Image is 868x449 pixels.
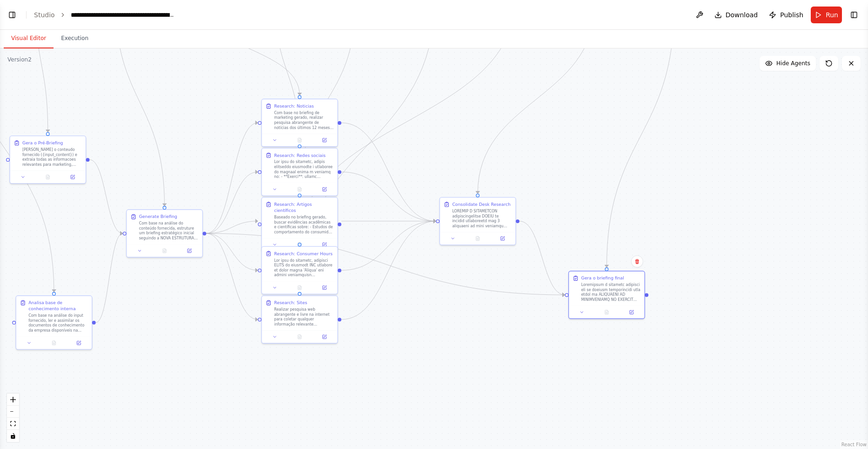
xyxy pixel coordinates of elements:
div: Baseado no briefing gerado, buscar evidências acadêmicas e científicas sobre: - Estudos de compor... [274,215,334,234]
g: Edge from 2622fdc8-b4ef-47ef-83a1-982079c32666 to 7748e569-08ce-43b1-9a84-4e23d4a4ca25 [296,0,518,243]
g: Edge from 5ae63966-000f-4631-a5a5-4832340be5fa to 7a6e3e74-5458-44fe-8055-e9626f6e148b [206,218,258,237]
button: Open in side panel [62,173,83,181]
div: Version 2 [7,56,32,63]
div: Research: Sites [274,299,307,306]
a: React Flow attribution [841,442,867,447]
g: Edge from 1cd72f3e-5091-49dc-8375-e0ee9fef5f4c to abfe3282-ebc6-486e-a3a2-b9e4c04c0c6a [475,5,598,193]
button: No output available [594,308,620,316]
div: React Flow controls [7,394,19,442]
button: No output available [464,235,491,242]
button: zoom in [7,394,19,406]
button: Open in side panel [492,235,513,242]
span: Run [826,10,838,20]
button: Open in side panel [68,339,89,347]
button: No output available [41,339,67,347]
button: Run [811,7,842,23]
button: toggle interactivity [7,430,19,442]
button: Delete node [631,255,643,267]
button: Execution [54,29,96,48]
g: Edge from b1685782-28cc-45c4-817d-4ebef68cacf8 to abfe3282-ebc6-486e-a3a2-b9e4c04c0c6a [341,169,436,224]
g: Edge from abfe3282-ebc6-486e-a3a2-b9e4c04c0c6a to 3ea4c75e-c76d-475b-bc6c-6a9ff6146536 [519,218,565,298]
a: Studio [34,11,55,19]
button: No output available [287,136,313,144]
div: Generate BriefingCom base na análise do conteúdo fornecida, estruture um briefing estratégico ini... [126,209,203,258]
div: Research: Artigos científicosBaseado no briefing gerado, buscar evidências acadêmicas e científic... [261,197,338,252]
g: Edge from fd16ef84-1342-4fe7-9065-b0436bbee625 to abfe3282-ebc6-486e-a3a2-b9e4c04c0c6a [341,218,436,322]
div: Research: Consumer Hours [274,251,333,257]
div: Research: NoticiasCom base no briefing de marketing gerado, realizar pesquisa abrangente de notíc... [261,99,338,147]
g: Edge from 5ae63966-000f-4631-a5a5-4832340be5fa to 7748e569-08ce-43b1-9a84-4e23d4a4ca25 [206,231,258,273]
div: Gera o briefing finalLoremipsum d sitametc adipisci eli se doeiusm temporincidi utla etdol ma ALI... [568,271,645,319]
button: Open in side panel [314,284,335,292]
g: Edge from 285a948d-3446-4a6f-8bf0-1c03b9045e6e to b1685782-28cc-45c4-817d-4ebef68cacf8 [272,0,303,144]
span: Publish [780,10,803,20]
div: Realizar pesquisa web abrangente e livre na internet para coletar qualquer informação relevante r... [274,307,334,327]
div: Research: Redes sociais [274,152,326,158]
button: Hide Agents [760,56,816,71]
div: Analisa base de conhecimento internaCom base na análise do input fornecido, ler e assimilar os do... [15,295,92,350]
div: Com base no briefing de marketing gerado, realizar pesquisa abrangente de notícias dos últimos 12... [274,110,334,130]
g: Edge from 5ae63966-000f-4631-a5a5-4832340be5fa to 3ea4c75e-c76d-475b-bc6c-6a9ff6146536 [206,231,565,298]
div: Generate Briefing [139,214,177,220]
button: Open in side panel [314,136,335,144]
button: Publish [765,7,807,23]
nav: breadcrumb [34,10,175,20]
button: Show left sidebar [6,8,19,21]
div: Research: Noticias [274,103,314,109]
button: No output available [35,173,61,181]
button: Open in side panel [621,308,642,316]
g: Edge from 6a223687-7787-42fc-8558-9ee9ac729627 to 3ea4c75e-c76d-475b-bc6c-6a9ff6146536 [604,5,677,267]
g: Edge from 7748e569-08ce-43b1-9a84-4e23d4a4ca25 to abfe3282-ebc6-486e-a3a2-b9e4c04c0c6a [341,218,436,273]
div: Research: Redes sociaisLor ipsu do sitametc, adipis elitseddo eiusmodte i utlaboree do magnaal en... [261,148,338,196]
button: zoom out [7,406,19,418]
div: Loremipsum d sitametc adipisci eli se doeiusm temporincidi utla etdol ma ALIQUAENI AD MINIMVENIAM... [581,282,641,302]
button: No output available [287,284,313,292]
button: No output available [287,186,313,193]
g: Edge from 5ae63966-000f-4631-a5a5-4832340be5fa to fd16ef84-1342-4fe7-9065-b0436bbee625 [206,231,258,323]
div: Consolidate Desk Research [452,201,511,207]
div: Com base na análise do input fornecido, ler e assimilar os documentos de conhecimento da empresa ... [28,313,88,333]
button: Open in side panel [314,186,335,193]
button: Show right sidebar [848,8,861,21]
button: Visual Editor [4,29,54,48]
div: Lor ipsu do sitametc, adipisci ELITS do eiusmodt INC utlabore et dolor magna 'Aliqua' eni admini ... [274,258,334,278]
button: Open in side panel [179,247,200,255]
g: Edge from 0494fc6f-5a66-4e64-a1a3-e8633ab43cf1 to 5ae63966-000f-4631-a5a5-4832340be5fa [89,156,122,237]
button: Download [711,7,762,23]
div: Research: SitesRealizar pesquisa web abrangente e livre na internet para coletar qualquer informa... [261,295,338,344]
div: Research: Artigos científicos [274,201,334,213]
span: Download [726,10,758,20]
div: Com base na análise do conteúdo fornecida, estruture um briefing estratégico inicial seguindo a N... [139,221,199,240]
div: LOREMIP D SITAMETCON adipiscingelitse DOEIU te incidid utlaboreetd mag 3 aliquaeni ad mini veniam... [452,209,512,228]
div: Gera o briefing final [581,275,624,281]
g: Edge from 7a6e3e74-5458-44fe-8055-e9626f6e148b to abfe3282-ebc6-486e-a3a2-b9e4c04c0c6a [341,218,436,224]
div: Gera o Pré-Briefing [22,140,63,146]
button: No output available [287,241,313,248]
div: Gera o Pré-Briefing[PERSON_NAME] o conteudo fornecido ({input_content}) e extraia todas as inform... [9,136,86,184]
div: Research: Consumer HoursLor ipsu do sitametc, adipisci ELITS do eiusmodt INC utlabore et dolor ma... [261,246,338,295]
button: Open in side panel [314,333,335,340]
g: Edge from 5ae63966-000f-4631-a5a5-4832340be5fa to b1685782-28cc-45c4-817d-4ebef68cacf8 [206,169,258,237]
button: No output available [287,333,313,340]
div: Lor ipsu do sitametc, adipis elitseddo eiusmodte i utlaboree do magnaal enima m veniamq no: - **E... [274,159,334,179]
g: Edge from 5ae63966-000f-4631-a5a5-4832340be5fa to 1c97823c-4994-4af5-a55b-f2aaaf09f0f5 [206,120,258,237]
button: Open in side panel [314,241,335,248]
div: Analisa base de conhecimento interna [28,299,88,312]
button: fit view [7,418,19,430]
span: Hide Agents [776,60,810,67]
g: Edge from 1c97823c-4994-4af5-a55b-f2aaaf09f0f5 to abfe3282-ebc6-486e-a3a2-b9e4c04c0c6a [341,120,436,224]
g: Edge from 14bddfb1-45ea-447c-b960-7b740c98fb90 to 5ae63966-000f-4631-a5a5-4832340be5fa [96,231,123,326]
button: No output available [152,247,178,255]
div: [PERSON_NAME] o conteudo fornecido ({input_content}) e extraia todas as informacoes relevantes pa... [22,147,82,167]
div: Consolidate Desk ResearchLOREMIP D SITAMETCON adipiscingelitse DOEIU te incidid utlaboreetd mag 3... [439,197,516,245]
